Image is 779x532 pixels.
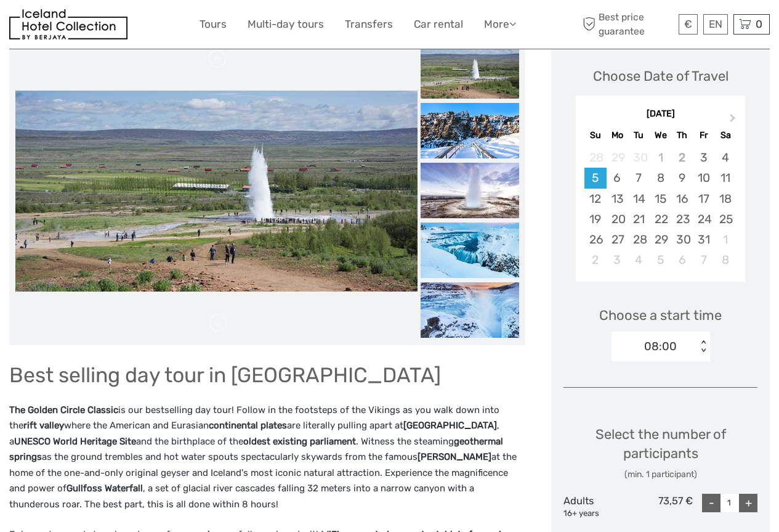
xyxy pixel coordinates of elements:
[414,15,463,33] a: Car rental
[650,209,671,229] div: Choose Wednesday, October 22nd, 2025
[628,209,650,229] div: Choose Tuesday, October 21st, 2025
[403,420,497,431] strong: [GEOGRAPHIC_DATA]
[9,9,127,39] img: 481-8f989b07-3259-4bb0-90ed-3da368179bdc_logo_small.jpg
[607,229,628,250] div: Choose Monday, October 27th, 2025
[693,127,714,144] div: Fr
[563,425,757,481] div: Select the number of participants
[693,147,714,168] div: Choose Friday, October 3rd, 2025
[421,282,519,338] img: 2858cc82e5a746d291d56d413d2c8506_slider_thumbnail.jpg
[67,483,143,494] strong: Gullfoss Waterfall
[418,451,491,462] strong: [PERSON_NAME]
[248,15,324,33] a: Multi-day tours
[684,18,692,30] span: €
[607,147,628,168] div: Not available Monday, September 29th, 2025
[584,127,606,144] div: Su
[607,127,628,144] div: Mo
[698,340,708,353] div: < >
[671,229,693,250] div: Choose Thursday, October 30th, 2025
[200,15,227,33] a: Tours
[345,15,393,33] a: Transfers
[693,229,714,250] div: Choose Friday, October 31st, 2025
[563,494,628,520] div: Adults
[650,168,671,188] div: Choose Wednesday, October 8th, 2025
[563,508,628,520] div: 16+ years
[607,189,628,209] div: Choose Monday, October 13th, 2025
[628,127,650,144] div: Tu
[142,19,156,34] button: Open LiveChat chat widget
[243,436,356,447] strong: oldest existing parliament
[754,18,764,30] span: 0
[607,209,628,229] div: Choose Monday, October 20th, 2025
[714,147,736,168] div: Choose Saturday, October 4th, 2025
[650,127,671,144] div: We
[584,147,606,168] div: Not available Sunday, September 28th, 2025
[209,420,287,431] strong: continental plates
[584,189,606,209] div: Choose Sunday, October 12th, 2025
[584,168,606,188] div: Choose Sunday, October 5th, 2025
[628,229,650,250] div: Choose Tuesday, October 28th, 2025
[714,229,736,250] div: Choose Saturday, November 1st, 2025
[628,494,693,520] div: 73,57 €
[9,403,525,513] p: is our bestselling day tour! Follow in the footsteps of the Vikings as you walk down into the whe...
[714,127,736,144] div: Sa
[650,189,671,209] div: Choose Wednesday, October 15th, 2025
[714,250,736,270] div: Choose Saturday, November 8th, 2025
[421,103,519,158] img: a82d89997e2942f6a8a82aa615471e13_slider_thumbnail.jpg
[628,147,650,168] div: Not available Tuesday, September 30th, 2025
[584,229,606,250] div: Choose Sunday, October 26th, 2025
[671,250,693,270] div: Choose Thursday, November 6th, 2025
[584,209,606,229] div: Choose Sunday, October 19th, 2025
[693,209,714,229] div: Choose Friday, October 24th, 2025
[693,189,714,209] div: Choose Friday, October 17th, 2025
[671,127,693,144] div: Th
[9,362,525,388] h1: Best selling day tour in [GEOGRAPHIC_DATA]
[650,250,671,270] div: Choose Wednesday, November 5th, 2025
[579,147,741,270] div: month 2025-10
[644,338,677,354] div: 08:00
[693,250,714,270] div: Choose Friday, November 7th, 2025
[714,168,736,188] div: Choose Saturday, October 11th, 2025
[607,168,628,188] div: Choose Monday, October 6th, 2025
[628,189,650,209] div: Choose Tuesday, October 14th, 2025
[17,22,139,31] p: We're away right now. Please check back later!
[714,189,736,209] div: Choose Saturday, October 18th, 2025
[671,168,693,188] div: Choose Thursday, October 9th, 2025
[484,15,516,33] a: More
[9,404,118,415] strong: The Golden Circle Classic
[650,229,671,250] div: Choose Wednesday, October 29th, 2025
[702,494,720,512] div: -
[739,494,757,512] div: +
[607,250,628,270] div: Choose Monday, November 3rd, 2025
[15,91,418,292] img: c0de1f531bed482d8f827e8adb229bb7_main_slider.jpeg
[671,209,693,229] div: Choose Thursday, October 23rd, 2025
[693,168,714,188] div: Choose Friday, October 10th, 2025
[593,67,729,86] div: Choose Date of Travel
[421,163,519,218] img: 1165b5f134c640d69f6d3a12f7e4e24d_slider_thumbnail.jpg
[14,436,136,447] strong: UNESCO World Heritage Site
[703,14,728,35] div: EN
[563,469,757,481] div: (min. 1 participant)
[584,250,606,270] div: Choose Sunday, November 2nd, 2025
[628,250,650,270] div: Choose Tuesday, November 4th, 2025
[650,147,671,168] div: Not available Wednesday, October 1st, 2025
[724,111,744,131] button: Next Month
[714,209,736,229] div: Choose Saturday, October 25th, 2025
[599,306,722,325] span: Choose a start time
[421,43,519,99] img: c0de1f531bed482d8f827e8adb229bb7_slider_thumbnail.jpeg
[671,147,693,168] div: Not available Thursday, October 2nd, 2025
[576,108,745,121] div: [DATE]
[421,223,519,278] img: f05ce2ace1b449358594dd154c943b53_slider_thumbnail.jpg
[671,189,693,209] div: Choose Thursday, October 16th, 2025
[579,10,676,38] span: Best price guarantee
[23,420,64,431] strong: rift valley
[628,168,650,188] div: Choose Tuesday, October 7th, 2025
